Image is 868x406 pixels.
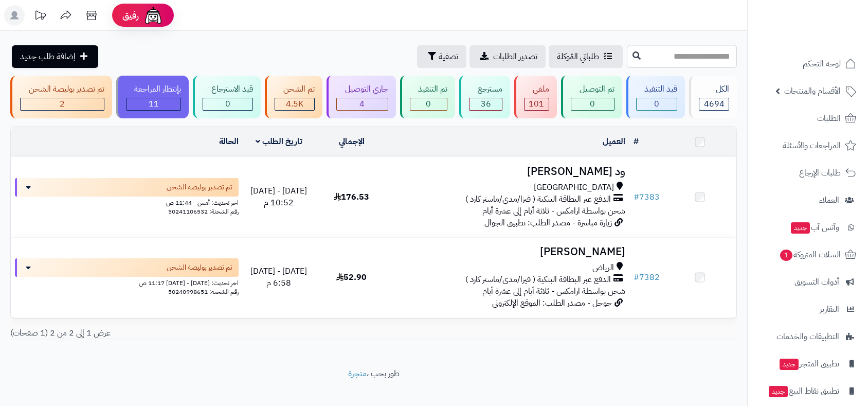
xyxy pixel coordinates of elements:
a: المراجعات والأسئلة [754,133,862,158]
span: لوحة التحكم [803,57,841,71]
span: جديد [791,222,810,234]
span: 101 [529,98,544,110]
div: اخر تحديث: [DATE] - [DATE] 11:17 ص [15,277,239,288]
span: إضافة طلب جديد [20,50,76,63]
span: 36 [481,98,491,110]
a: تم التوصيل 0 [559,76,624,118]
div: بإنتظار المراجعة [126,83,182,95]
div: 0 [410,98,447,110]
a: التطبيقات والخدمات [754,324,862,349]
span: # [634,191,639,203]
span: 0 [225,98,230,110]
div: مسترجع [469,83,502,95]
span: 0 [654,98,659,110]
div: عرض 1 إلى 2 من 2 (1 صفحات) [3,327,374,339]
div: تم التوصيل [571,83,614,95]
div: 2 [21,98,104,110]
div: 4539 [275,98,314,110]
a: طلبات الإرجاع [754,161,862,185]
span: تصدير الطلبات [493,50,537,63]
span: [DATE] - [DATE] 10:52 م [250,185,307,209]
span: 1 [780,250,792,261]
a: تحديثات المنصة [27,5,53,28]
span: جوجل - مصدر الطلب: الموقع الإلكتروني [492,297,612,309]
span: 176.53 [334,191,369,203]
span: [DATE] - [DATE] 6:58 م [250,265,307,289]
img: logo-2.png [798,28,858,49]
span: تطبيق نقاط البيع [768,384,839,398]
a: تم الشحن 4.5K [263,76,324,118]
a: تم تصدير بوليصة الشحن 2 [8,76,114,118]
span: [GEOGRAPHIC_DATA] [534,182,614,193]
a: بإنتظار المراجعة 11 [114,76,191,118]
div: قيد التنفيذ [636,83,678,95]
div: تم تصدير بوليصة الشحن [20,83,104,95]
div: 0 [203,98,252,110]
div: جاري التوصيل [336,83,388,95]
a: #7382 [634,271,660,284]
h3: ود [PERSON_NAME] [392,166,625,178]
span: جديد [780,359,799,370]
span: الرياض [592,262,614,274]
a: الكل4694 [687,76,739,118]
span: 0 [426,98,431,110]
span: الدفع عبر البطاقة البنكية ( فيزا/مدى/ماستر كارد ) [465,193,611,205]
div: قيد الاسترجاع [203,83,253,95]
span: شحن بواسطة ارامكس - ثلاثة أيام إلى عشرة أيام [482,205,625,217]
span: # [634,271,639,284]
div: 4 [337,98,388,110]
div: 11 [126,98,181,110]
h3: [PERSON_NAME] [392,246,625,258]
span: رقم الشحنة: 50240998651 [168,287,239,296]
a: تم التنفيذ 0 [398,76,458,118]
span: جديد [769,386,788,397]
a: ملغي 101 [512,76,559,118]
span: 4 [359,98,365,110]
a: العملاء [754,188,862,213]
span: 52.90 [336,271,367,284]
img: ai-face.png [143,5,164,26]
a: لوحة التحكم [754,51,862,76]
a: وآتس آبجديد [754,215,862,240]
a: قيد الاسترجاع 0 [191,76,263,118]
span: الطلبات [817,111,841,126]
a: طلباتي المُوكلة [549,45,623,68]
span: رفيق [122,9,139,22]
div: ملغي [524,83,549,95]
a: الإجمالي [339,135,365,148]
span: الدفع عبر البطاقة البنكية ( فيزا/مدى/ماستر كارد ) [465,274,611,286]
a: تطبيق المتجرجديد [754,351,862,376]
a: جاري التوصيل 4 [324,76,398,118]
span: 4.5K [286,98,303,110]
span: المراجعات والأسئلة [783,138,841,153]
a: الطلبات [754,106,862,131]
span: السلات المتروكة [779,248,841,262]
div: تم التنفيذ [410,83,448,95]
a: تطبيق نقاط البيعجديد [754,379,862,403]
span: تطبيق المتجر [779,357,839,371]
div: 36 [469,98,502,110]
span: طلباتي المُوكلة [557,50,599,63]
div: تم الشحن [275,83,315,95]
span: 0 [590,98,595,110]
a: تاريخ الطلب [256,135,302,148]
div: الكل [699,83,729,95]
span: شحن بواسطة ارامكس - ثلاثة أيام إلى عشرة أيام [482,285,625,297]
a: # [634,135,639,148]
span: زيارة مباشرة - مصدر الطلب: تطبيق الجوال [484,217,612,229]
span: العملاء [819,193,839,207]
a: أدوات التسويق [754,270,862,294]
div: 101 [525,98,549,110]
a: قيد التنفيذ 0 [624,76,688,118]
span: الأقسام والمنتجات [784,84,841,98]
span: 4694 [704,98,725,110]
span: أدوات التسويق [794,275,839,289]
a: الحالة [219,135,239,148]
span: التقارير [820,302,839,316]
a: السلات المتروكة1 [754,242,862,267]
span: تم تصدير بوليصة الشحن [167,182,232,192]
a: العميل [603,135,625,148]
button: تصفية [417,45,466,68]
div: 0 [571,98,614,110]
span: رقم الشحنة: 50241106532 [168,207,239,216]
